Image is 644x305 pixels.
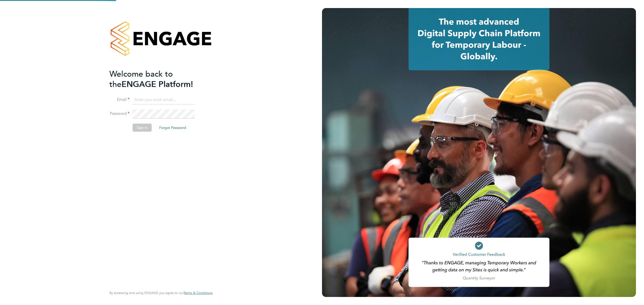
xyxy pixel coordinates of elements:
[109,291,213,295] span: By accessing and using ENGAGE you agree to our
[133,124,152,132] button: Sign In
[109,111,130,116] label: Password
[109,97,130,102] label: Email
[184,291,213,295] span: Terms & Conditions
[133,95,195,105] input: Enter your work email...
[184,291,213,295] a: Terms & Conditions
[109,69,173,89] span: Welcome back to the
[155,124,190,132] button: Forgot Password
[109,69,208,89] h2: ENGAGE Platform!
